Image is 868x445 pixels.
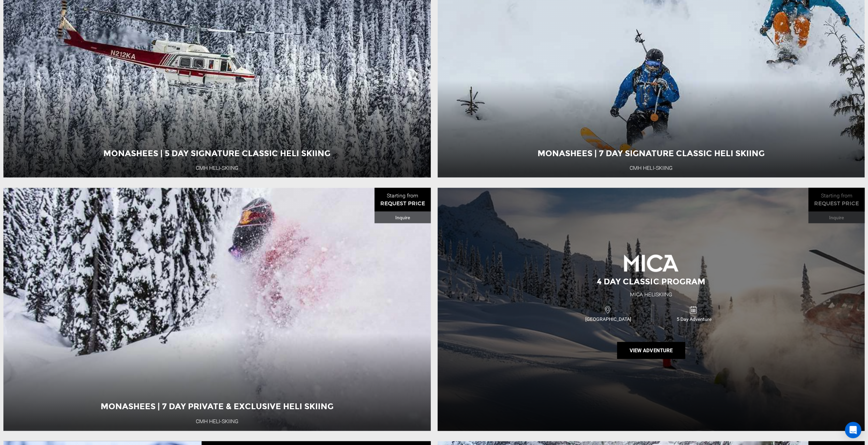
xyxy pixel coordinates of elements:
[565,316,651,323] span: [GEOGRAPHIC_DATA]
[651,316,736,323] span: 5 Day Adventure
[630,291,672,299] div: Mica Heliskiing
[624,254,678,272] img: images
[617,342,685,359] button: View Adventure
[845,422,861,438] div: Open Intercom Messenger
[597,277,705,286] span: 4 Day Classic Program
